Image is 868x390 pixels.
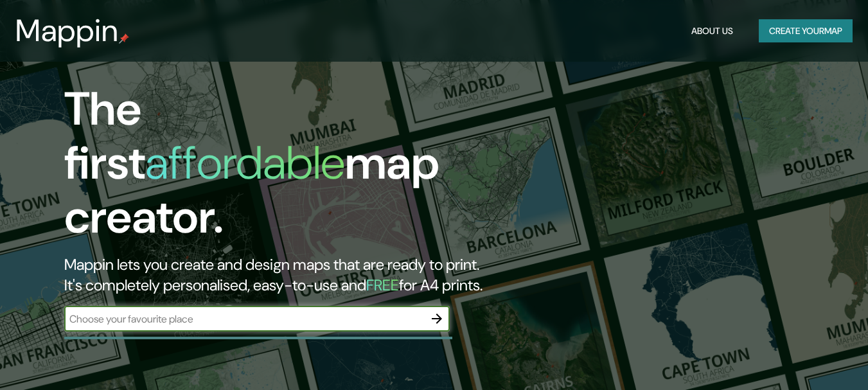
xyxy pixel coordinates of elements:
[366,275,399,295] h5: FREE
[119,33,129,44] img: mappin-pin
[686,19,738,43] button: About Us
[15,13,119,49] h3: Mappin
[145,133,345,193] h1: affordable
[64,82,499,254] h1: The first map creator.
[64,254,499,296] h2: Mappin lets you create and design maps that are ready to print. It's completely personalised, eas...
[64,312,424,326] input: Choose your favourite place
[759,19,853,43] button: Create yourmap
[754,340,854,376] iframe: Help widget launcher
